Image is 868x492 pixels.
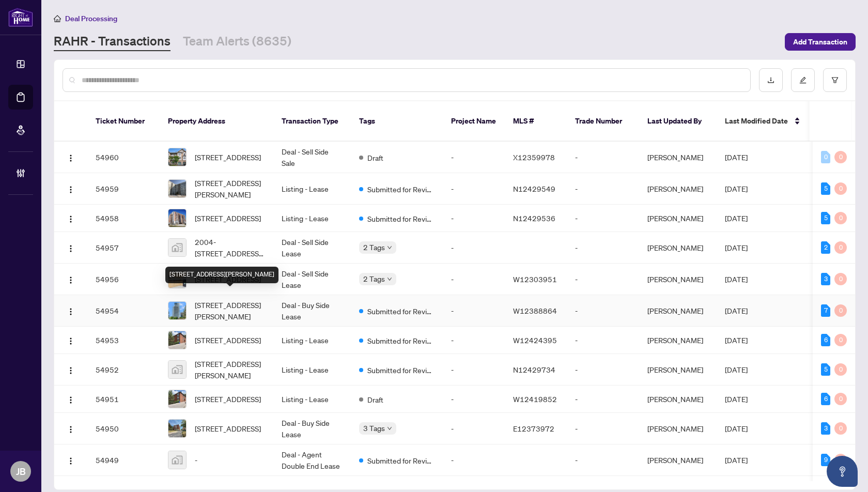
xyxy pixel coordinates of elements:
td: - [567,142,639,173]
td: - [443,173,505,205]
td: [PERSON_NAME] [639,295,717,327]
th: Last Modified Date [717,101,810,142]
td: - [567,173,639,205]
span: [DATE] [725,184,748,193]
span: JB [16,464,26,479]
span: N12429549 [513,184,555,193]
span: E12373972 [513,424,554,433]
td: - [567,354,639,386]
div: 0 [834,304,847,317]
div: 6 [821,393,830,405]
td: - [567,327,639,354]
span: Submitted for Review [367,183,435,195]
th: Trade Number [567,101,639,142]
span: Draft [367,152,383,163]
div: 5 [821,363,830,376]
img: thumbnail-img [168,239,186,256]
div: 2 [821,241,830,254]
button: Logo [63,452,79,468]
td: [PERSON_NAME] [639,386,717,413]
button: Logo [63,271,79,287]
button: Logo [63,210,79,226]
td: - [567,232,639,264]
th: Ticket Number [87,101,160,142]
div: 0 [834,393,847,405]
th: Project Name [443,101,505,142]
td: 54952 [87,354,160,386]
td: 54949 [87,444,160,476]
span: N12429734 [513,365,555,374]
button: Logo [63,302,79,319]
span: W12419852 [513,394,557,404]
td: Listing - Lease [273,173,351,205]
td: - [443,295,505,327]
td: - [443,205,505,232]
td: Deal - Buy Side Lease [273,295,351,327]
span: Submitted for Review [367,364,435,376]
span: [DATE] [725,274,748,284]
span: home [54,15,61,22]
div: 0 [821,151,830,163]
td: Deal - Sell Side Lease [273,232,351,264]
td: Listing - Lease [273,354,351,386]
img: Logo [67,337,75,345]
span: W12424395 [513,335,557,345]
td: - [567,205,639,232]
span: Deal Processing [65,14,117,23]
button: Logo [63,149,79,165]
button: Logo [63,239,79,256]
td: 54956 [87,264,160,295]
td: - [443,386,505,413]
td: Listing - Lease [273,205,351,232]
span: [DATE] [725,243,748,252]
img: thumbnail-img [168,148,186,166]
td: Listing - Lease [273,386,351,413]
span: [STREET_ADDRESS] [195,151,261,163]
div: 6 [821,334,830,346]
td: 54951 [87,386,160,413]
td: [PERSON_NAME] [639,142,717,173]
span: [DATE] [725,306,748,315]
div: 0 [834,363,847,376]
button: Logo [63,180,79,197]
div: 0 [834,454,847,466]
td: - [567,444,639,476]
span: Submitted for Review [367,213,435,224]
span: [STREET_ADDRESS] [195,334,261,346]
img: Logo [67,457,75,465]
img: Logo [67,308,75,316]
img: thumbnail-img [168,361,186,378]
button: Logo [63,332,79,348]
td: - [443,354,505,386]
div: 0 [834,212,847,224]
span: - [195,454,197,466]
button: Add Transaction [785,33,856,51]
button: edit [791,68,815,92]
span: W12303951 [513,274,557,284]
span: X12359978 [513,152,555,162]
span: [STREET_ADDRESS][PERSON_NAME] [195,177,265,200]
img: Logo [67,366,75,375]
img: thumbnail-img [168,451,186,469]
span: [DATE] [725,213,748,223]
img: thumbnail-img [168,302,186,319]
td: 54954 [87,295,160,327]
td: 54953 [87,327,160,354]
div: 0 [834,241,847,254]
td: 54957 [87,232,160,264]
div: 5 [821,182,830,195]
td: [PERSON_NAME] [639,444,717,476]
td: - [567,295,639,327]
span: filter [831,76,839,84]
td: [PERSON_NAME] [639,173,717,205]
img: thumbnail-img [168,180,186,197]
div: [STREET_ADDRESS][PERSON_NAME] [165,267,278,283]
span: [DATE] [725,424,748,433]
td: - [567,413,639,444]
div: 9 [821,454,830,466]
span: download [767,76,774,84]
img: thumbnail-img [168,420,186,437]
img: Logo [67,215,75,223]
td: Deal - Agent Double End Lease [273,444,351,476]
td: [PERSON_NAME] [639,264,717,295]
